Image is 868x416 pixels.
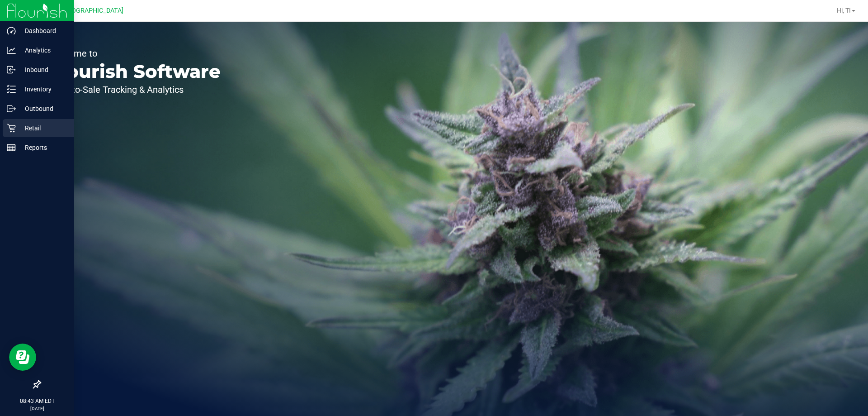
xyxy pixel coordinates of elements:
[16,25,70,36] p: Dashboard
[7,46,16,55] inline-svg: Analytics
[837,7,851,14] span: Hi, T!
[61,7,123,14] span: [GEOGRAPHIC_DATA]
[16,103,70,114] p: Outbound
[49,49,221,58] p: Welcome to
[9,344,36,371] iframe: Resource center
[4,397,70,405] p: 08:43 AM EDT
[16,142,70,153] p: Reports
[7,143,16,152] inline-svg: Reports
[4,405,70,412] p: [DATE]
[49,62,221,81] p: Flourish Software
[7,85,16,94] inline-svg: Inventory
[7,104,16,113] inline-svg: Outbound
[16,64,70,75] p: Inbound
[16,123,70,134] p: Retail
[49,85,221,94] p: Seed-to-Sale Tracking & Analytics
[7,26,16,35] inline-svg: Dashboard
[7,124,16,133] inline-svg: Retail
[16,45,70,56] p: Analytics
[16,84,70,95] p: Inventory
[7,65,16,74] inline-svg: Inbound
